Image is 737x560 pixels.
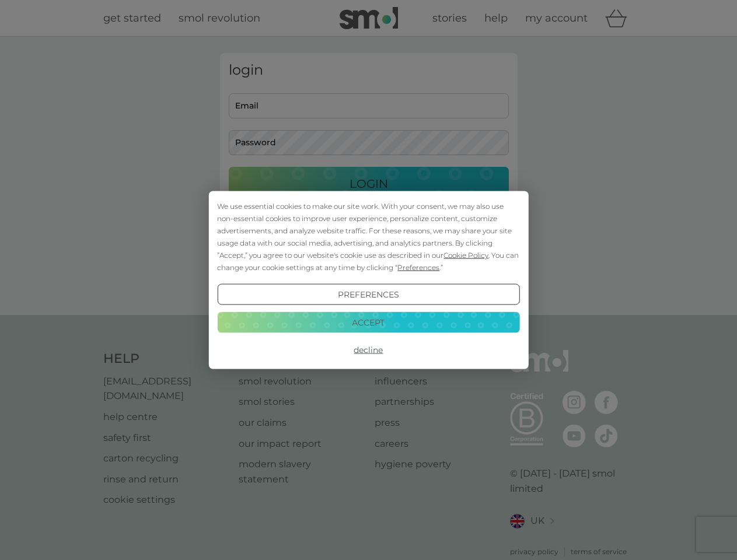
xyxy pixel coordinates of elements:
[217,284,519,305] button: Preferences
[443,251,488,260] span: Cookie Policy
[397,263,439,272] span: Preferences
[217,311,519,332] button: Accept
[208,191,528,369] div: Cookie Consent Prompt
[217,200,519,274] div: We use essential cookies to make our site work. With your consent, we may also use non-essential ...
[217,339,519,360] button: Decline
